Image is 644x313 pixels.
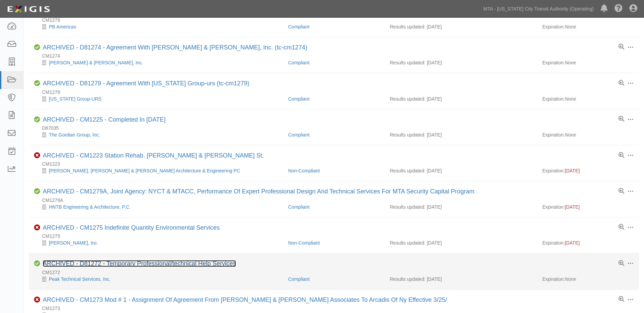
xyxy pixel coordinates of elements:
[390,239,532,246] div: Results updated: [DATE]
[43,152,264,159] a: ARCHIVED - CM1223 Station Rehab. [PERSON_NAME] & [PERSON_NAME] St.
[288,96,310,102] a: Compliant
[288,60,310,65] a: Compliant
[34,17,639,23] div: CM1278
[288,168,320,173] a: Non-Compliant
[565,60,576,65] em: None
[34,269,639,276] div: CM1272
[34,152,40,159] i: Non-Compliant
[49,276,111,282] a: Peak Technical Services, Inc.
[390,131,532,138] div: Results updated: [DATE]
[542,276,633,283] div: Expiration:
[288,24,310,29] a: Compliant
[619,44,624,50] a: View results summary
[49,168,240,173] a: [PERSON_NAME], [PERSON_NAME] & [PERSON_NAME] Architecture & Engineering PC
[43,44,307,51] div: D81274 - Agreement With Edwards & Kelcey, Inc. (tc-cm1274)
[34,225,40,231] i: Non-Compliant
[43,224,220,232] div: CM1275 Indefinite Quantity Environmental Services
[565,168,580,173] span: [DATE]
[542,204,633,210] div: Expiration:
[43,116,166,124] div: CM1225 - Completed In 2003
[480,2,597,16] a: MTA - [US_STATE] City Transit Authority (Operating)
[49,96,102,102] a: [US_STATE] Group-URS
[542,23,633,30] div: Expiration:
[49,204,131,210] a: HNTB Engineering & Architecture, P.C.
[34,204,283,210] div: HNTB Engineering & Architecture, P.C.
[49,60,143,65] a: [PERSON_NAME] & [PERSON_NAME], Inc.
[34,297,40,303] i: Non-Compliant
[34,125,639,131] div: D87035
[34,89,639,96] div: CM1279
[619,188,624,194] a: View results summary
[619,224,624,230] a: View results summary
[390,59,532,66] div: Results updated: [DATE]
[542,239,633,246] div: Expiration:
[43,152,264,160] div: CM1223 Station Rehab. Jay & Lawrence St.
[390,23,532,30] div: Results updated: [DATE]
[288,132,310,138] a: Compliant
[34,23,283,30] div: PB Americas
[34,305,639,312] div: CM1273
[43,260,236,268] div: D81272 - Temporary Professional/technical Help Services
[49,240,98,246] a: [PERSON_NAME], Inc.
[34,233,639,239] div: CM1275
[49,132,100,138] a: The Gordian Group, Inc.
[565,24,576,29] em: None
[565,276,576,282] em: None
[288,240,320,246] a: Non-Compliant
[34,167,283,174] div: Henningson, Durham & Richardson Architecture & Engineering PC
[565,96,576,102] em: None
[288,276,310,282] a: Compliant
[619,116,624,122] a: View results summary
[619,260,624,267] a: View results summary
[34,260,40,267] i: Compliant
[34,117,40,123] i: Compliant
[34,161,639,167] div: CM1223
[34,44,40,50] i: Compliant
[34,188,40,194] i: Compliant
[390,167,532,174] div: Results updated: [DATE]
[43,224,220,231] a: ARCHIVED - CM1275 Indefinite Quantity Environmental Services
[43,44,307,51] a: ARCHIVED - D81274 - Agreement With [PERSON_NAME] & [PERSON_NAME], Inc. (tc-cm1274)
[565,240,580,246] span: [DATE]
[542,131,633,138] div: Expiration:
[390,96,532,102] div: Results updated: [DATE]
[5,3,52,15] img: logo-5460c22ac91f19d4615b14bd174203de0afe785f0fc80cf4dbbc73dc1793850b.png
[390,204,532,210] div: Results updated: [DATE]
[390,276,532,283] div: Results updated: [DATE]
[34,131,283,138] div: The Gordian Group, Inc.
[43,80,250,87] div: D81279 - Agreement With Washington Group-urs (tc-cm1279)
[34,276,283,283] div: Peak Technical Services, Inc.
[43,188,474,195] div: CM1279A, Joint Agency: NYCT & MTACC, Performance Of Expert Professional Design And Technical Serv...
[43,296,447,304] div: CM1273 Mod # 1 - Assignment Of Agreement From Lewis & Zimmerman Associates To Arcadis Of Ny Effec...
[34,53,639,59] div: CM1274
[43,188,474,195] a: ARCHIVED - CM1279A, Joint Agency: NYCT & MTACC, Performance Of Expert Professional Design And Tec...
[43,116,166,123] a: ARCHIVED - CM1225 - Completed In [DATE]
[619,152,624,159] a: View results summary
[614,5,623,13] i: Help Center - Complianz
[49,24,76,29] a: PB Americas
[43,260,236,267] a: ARCHIVED - D81272 - Temporary Professional/technical Help Services
[542,96,633,102] div: Expiration:
[288,204,310,210] a: Compliant
[619,80,624,86] a: View results summary
[565,204,580,210] span: [DATE]
[34,197,639,204] div: CM1279A
[34,239,283,246] div: Dewberry-Goodkind, Inc.
[542,59,633,66] div: Expiration:
[619,296,624,302] a: View results summary
[43,80,250,87] a: ARCHIVED - D81279 - Agreement With [US_STATE] Group-urs (tc-cm1279)
[34,59,283,66] div: Edwards & Kelcey, Inc.
[43,296,447,303] a: ARCHIVED - CM1273 Mod # 1 - Assignment Of Agreement From [PERSON_NAME] & [PERSON_NAME] Associates...
[34,96,283,102] div: Washington Group-URS
[34,80,40,86] i: Compliant
[542,167,633,174] div: Expiration:
[565,132,576,138] em: None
